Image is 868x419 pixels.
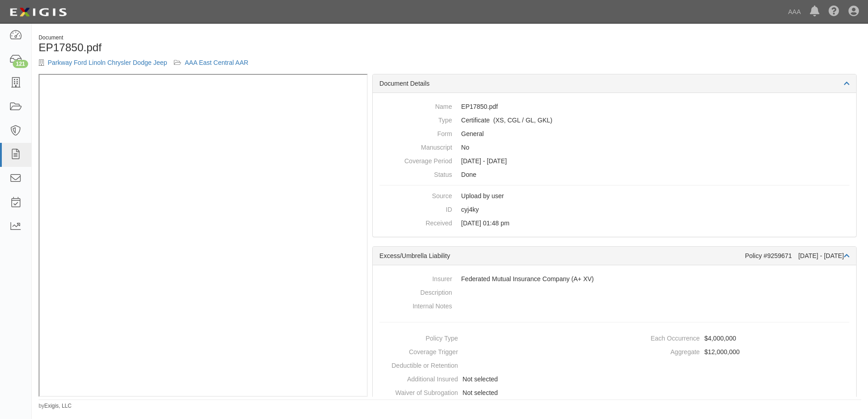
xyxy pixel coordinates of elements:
[380,203,452,214] dt: ID
[618,331,853,345] dd: $4,000,000
[13,60,28,68] div: 121
[380,154,849,168] dd: [DATE] - [DATE]
[380,113,849,127] dd: Excess/Umbrella Liability Commercial General Liability / Garage Liability Garage Keepers Liability
[380,189,849,203] dd: Upload by user
[376,386,458,397] dt: Waiver of Subrogation
[380,216,849,230] dd: [DATE] 01:48 pm
[48,59,167,66] a: Parkway Ford Linoln Chrysler Dodge Jeep
[39,34,443,42] div: Document
[376,345,458,356] dt: Coverage Trigger
[829,6,839,17] i: Help Center - Complianz
[618,345,700,356] dt: Aggregate
[380,168,452,179] dt: Status
[376,372,611,386] dd: Not selected
[745,251,849,260] div: Policy #9259671 [DATE] - [DATE]
[784,3,805,21] a: AAA
[39,42,443,54] h1: EP17850.pdf
[185,59,248,66] a: AAA East Central AAR
[380,127,849,141] dd: General
[376,359,458,370] dt: Deductible or Retention
[376,372,458,384] dt: Additional Insured
[380,141,849,154] dd: No
[380,286,452,297] dt: Description
[380,100,849,113] dd: EP17850.pdf
[618,345,853,359] dd: $12,000,000
[380,100,452,111] dt: Name
[7,4,69,20] img: logo-5460c22ac91f19d4615b14bd174203de0afe785f0fc80cf4dbbc73dc1793850b.png
[380,203,849,216] dd: cyj4ky
[376,331,458,343] dt: Policy Type
[380,127,452,138] dt: Form
[44,403,72,409] a: Exigis, LLC
[380,216,452,228] dt: Received
[376,386,611,400] dd: Not selected
[380,141,452,152] dt: Manuscript
[380,299,452,311] dt: Internal Notes
[39,402,72,410] small: by
[373,74,856,93] div: Document Details
[380,272,452,283] dt: Insurer
[618,331,700,343] dt: Each Occurrence
[380,251,745,260] div: Excess/Umbrella Liability
[380,154,452,166] dt: Coverage Period
[380,189,452,200] dt: Source
[380,272,849,286] dd: Federated Mutual Insurance Company (A+ XV)
[380,168,849,181] dd: Done
[380,113,452,125] dt: Type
